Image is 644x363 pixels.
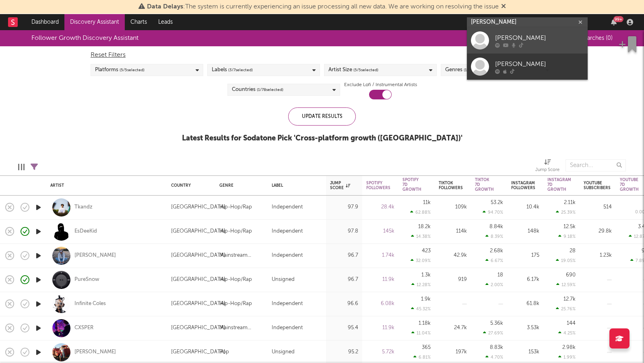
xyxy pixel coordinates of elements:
div: 27.69 % [483,330,503,336]
div: [GEOGRAPHIC_DATA] [171,202,225,212]
div: 197k [439,347,467,357]
span: ( 5 / 5 selected) [120,65,144,75]
div: 6.08k [366,299,394,309]
input: Search... [566,159,626,171]
div: [PERSON_NAME] [495,60,584,69]
div: 145k [366,227,394,236]
span: ( 3 / 7 selected) [228,65,253,75]
div: 5.36k [490,321,503,326]
div: Spotify 7D Growth [402,177,421,192]
div: 45.32 % [411,306,431,311]
div: Genres [445,65,492,75]
div: Artist Size [328,65,378,75]
div: Hip-Hop/Rap [219,275,252,285]
div: 97.8 [330,227,358,236]
span: : The system is currently experiencing an issue processing all new data. We are working on resolv... [147,4,499,10]
div: YouTube Subscribers [584,181,611,190]
div: Independent [272,227,303,236]
div: 12.28 % [411,282,431,287]
div: 32.09 % [411,258,431,263]
a: [PERSON_NAME] [467,54,588,80]
div: 514 [584,202,612,212]
div: 12.5k [563,224,576,229]
div: 1.23k [584,251,612,260]
div: 96.7 [330,275,358,285]
a: Discovery Assistant [64,14,125,30]
div: 114k [439,227,467,236]
div: Spotify Followers [366,181,390,190]
div: 99 + [613,16,623,22]
div: Mainstream Electronic [219,323,264,333]
div: Unsigned [272,275,295,285]
div: CXSPER [74,324,93,332]
div: 4.25 % [558,330,576,336]
div: PureSnow [74,276,99,283]
div: [GEOGRAPHIC_DATA] [171,275,225,285]
div: Artist [50,183,159,188]
div: 18.2k [418,224,431,229]
a: [PERSON_NAME] [467,27,588,54]
div: [GEOGRAPHIC_DATA] [171,227,225,236]
a: Leads [153,14,178,30]
div: 42.9k [439,251,467,260]
span: Saved Searches [564,35,613,41]
div: Labels [212,65,253,75]
div: Independent [272,323,303,333]
div: 94.70 % [483,210,503,215]
div: 14.38 % [411,234,431,239]
div: 153k [511,347,539,357]
div: Countries [232,85,283,95]
div: Hip-Hop/Rap [219,227,252,236]
a: EsDeeKid [74,228,97,235]
div: 10.4k [511,202,539,212]
div: 9.18 % [558,234,576,239]
div: 8.83k [490,345,503,350]
div: 25.39 % [556,210,576,215]
div: 1.74k [366,251,394,260]
div: 6.67 % [485,258,503,263]
div: Label [272,183,318,188]
div: 2.68k [490,248,503,254]
div: Pop [219,347,229,357]
div: [GEOGRAPHIC_DATA] [171,299,225,309]
div: 19.05 % [556,258,576,263]
div: 61.8k [511,299,539,309]
div: 1.3k [421,272,431,278]
div: Follower Growth Discovery Assistant [31,33,138,43]
div: 690 [566,272,576,278]
div: Edit Columns [18,155,25,179]
div: Hip-Hop/Rap [219,299,252,309]
div: 18 [497,272,503,278]
div: Unsigned [272,347,295,357]
div: 3.53k [511,323,539,333]
div: Filters(11 filters active) [31,155,38,179]
div: 109k [439,202,467,212]
div: [PERSON_NAME] [495,33,584,43]
a: [PERSON_NAME] [74,252,116,259]
div: YouTube 7D Growth [620,177,639,192]
div: Jump Score [330,181,350,190]
div: Independent [272,299,303,309]
div: Instagram Followers [511,181,535,190]
div: 28 [570,248,576,254]
div: 2.98k [562,345,576,350]
a: Infinite Coles [74,300,106,307]
a: [PERSON_NAME] [74,349,116,356]
div: 25.76 % [556,306,576,311]
div: [GEOGRAPHIC_DATA] [171,251,225,260]
div: 1.9k [421,297,431,302]
div: 11.9k [366,323,394,333]
div: Country [171,183,207,188]
div: 919 [439,275,467,285]
div: 6.17k [511,275,539,285]
div: Latest Results for Sodatone Pick ' Cross-platform growth ([GEOGRAPHIC_DATA]) ' [182,134,462,143]
a: Tkandz [74,204,93,211]
div: [GEOGRAPHIC_DATA] [171,323,225,333]
div: 148k [511,227,539,236]
div: 11k [423,200,431,205]
div: 11.04 % [411,330,431,336]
